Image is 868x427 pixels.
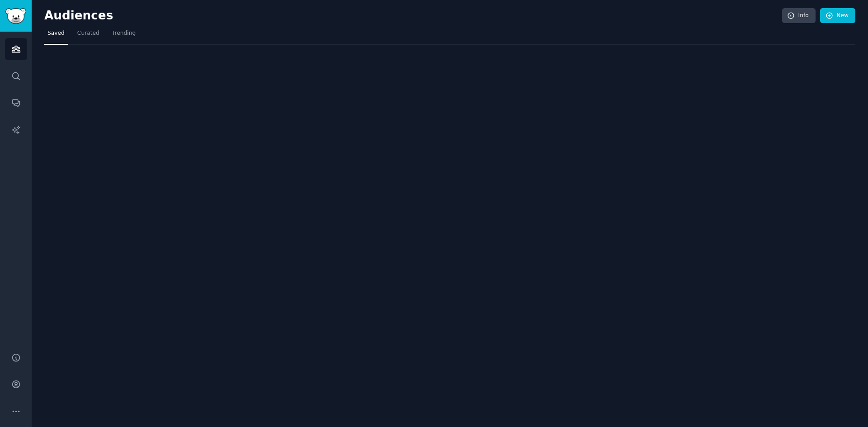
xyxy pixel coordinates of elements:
a: Saved [44,26,68,45]
span: Trending [112,29,136,38]
a: New [820,8,855,23]
a: Curated [74,26,103,45]
a: Info [782,8,816,23]
a: Trending [109,26,139,45]
span: Curated [77,29,99,38]
span: Saved [47,29,65,38]
h2: Audiences [44,9,782,23]
img: GummySearch logo [5,8,26,24]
